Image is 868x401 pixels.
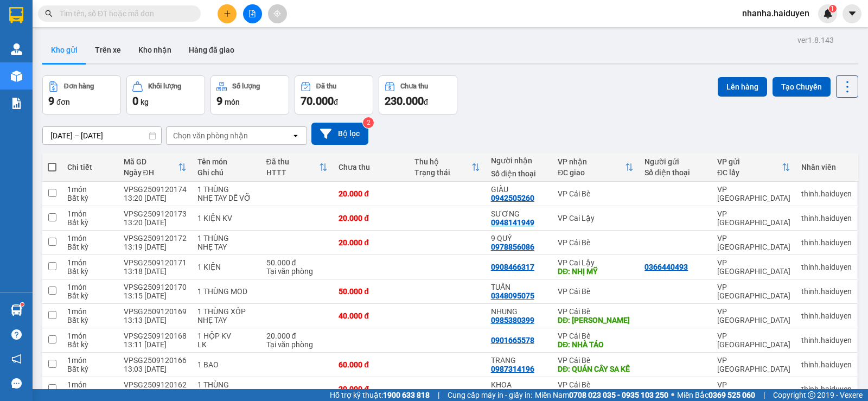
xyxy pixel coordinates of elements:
[801,189,852,198] div: thinh.haiduyen
[132,94,138,107] span: 0
[197,243,256,251] div: NHẸ TAY
[558,332,634,340] div: VP Cái Bè
[558,168,625,177] div: ĐC giao
[118,153,192,182] th: Toggle SortBy
[232,82,260,90] div: Số lượng
[218,4,237,23] button: plus
[67,243,113,251] div: Bất kỳ
[797,34,834,46] div: ver 1.8.143
[124,365,187,373] div: 13:03 [DATE]
[86,37,130,63] button: Trên xe
[67,258,113,267] div: 1 món
[124,332,187,340] div: VPSG2509120168
[491,156,547,165] div: Người nhận
[491,209,547,218] div: SƯƠNG
[558,380,634,389] div: VP Cái Bè
[67,389,113,398] div: Bất kỳ
[64,82,94,90] div: Đơn hàng
[67,332,113,340] div: 1 món
[11,98,22,109] img: solution-icon
[558,356,634,365] div: VP Cái Bè
[124,185,187,194] div: VPSG2509120174
[677,389,755,401] span: Miền Bắc
[124,243,187,251] div: 13:19 [DATE]
[124,209,187,218] div: VPSG2509120173
[491,356,547,365] div: TRANG
[718,77,767,97] button: Lên hàng
[717,332,790,349] div: VP [GEOGRAPHIC_DATA]
[801,287,852,296] div: thinh.haiduyen
[671,393,674,397] span: ⚪️
[124,316,187,324] div: 13:13 [DATE]
[379,75,457,114] button: Chưa thu230.000đ
[243,4,262,23] button: file-add
[843,4,861,23] button: caret-down
[197,287,256,296] div: 1 THÙNG MOD
[558,267,634,276] div: DĐ: NHỊ MỸ
[385,94,424,107] span: 230.000
[709,391,755,399] strong: 0369 525 060
[266,332,328,340] div: 20.000 đ
[124,234,187,243] div: VPSG2509120172
[67,380,113,389] div: 1 món
[124,168,178,177] div: Ngày ĐH
[339,214,404,222] div: 20.000 đ
[409,153,485,182] th: Toggle SortBy
[644,168,706,177] div: Số điện thoại
[266,157,320,166] div: Đã thu
[829,5,837,12] sup: 1
[266,267,328,276] div: Tại văn phòng
[339,360,404,369] div: 60.000 đ
[67,194,113,202] div: Bất kỳ
[248,10,256,17] span: file-add
[569,391,668,399] strong: 0708 023 035 - 0935 103 250
[124,340,187,349] div: 13:11 [DATE]
[763,389,765,401] span: |
[801,385,852,393] div: thinh.haiduyen
[831,5,834,12] span: 1
[339,287,404,296] div: 50.000 đ
[558,389,634,398] div: DĐ: QUÁN SHIN
[67,267,113,276] div: Bất kỳ
[197,214,256,222] div: 1 KIỆN KV
[266,340,328,349] div: Tại văn phòng
[733,7,818,20] span: nhanha.haiduyen
[11,329,22,340] span: question-circle
[330,389,430,401] span: Hỗ trợ kỹ thuật:
[197,263,256,271] div: 1 KIỆN
[823,9,833,18] img: icon-new-feature
[124,157,178,166] div: Mã GD
[141,98,149,106] span: kg
[67,163,113,171] div: Chi tiết
[268,4,287,23] button: aim
[124,389,187,398] div: 12:53 [DATE]
[225,98,240,106] span: món
[148,82,181,90] div: Khối lượng
[558,258,634,267] div: VP Cai Lậy
[67,185,113,194] div: 1 món
[124,218,187,227] div: 13:20 [DATE]
[9,7,23,23] img: logo-vxr
[717,283,790,300] div: VP [GEOGRAPHIC_DATA]
[197,380,256,389] div: 1 THÙNG
[67,316,113,324] div: Bất kỳ
[60,8,188,20] input: Tìm tên, số ĐT hoặc mã đơn
[491,234,547,243] div: 9 QUÝ
[197,194,256,202] div: NHẸ TAY DỄ VỠ
[67,283,113,291] div: 1 món
[197,234,256,243] div: 1 THÙNG
[67,209,113,218] div: 1 món
[438,389,439,401] span: |
[124,267,187,276] div: 13:18 [DATE]
[363,117,374,128] sup: 2
[56,98,70,106] span: đơn
[491,380,547,389] div: KHOA
[717,380,790,398] div: VP [GEOGRAPHIC_DATA]
[210,75,289,114] button: Số lượng9món
[197,389,256,398] div: 0906327877
[491,169,547,178] div: Số điện thoại
[197,360,256,369] div: 1 BAO
[311,123,368,145] button: Bộ lọc
[712,153,796,182] th: Toggle SortBy
[266,258,328,267] div: 50.000 đ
